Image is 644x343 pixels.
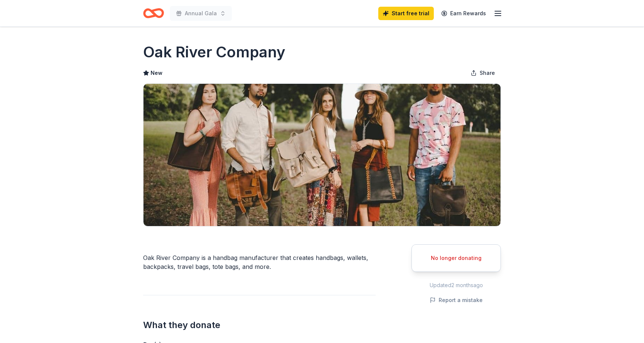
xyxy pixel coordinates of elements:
[411,281,501,290] div: Updated 2 months ago
[151,69,162,77] span: New
[421,254,492,263] div: No longer donating
[430,296,483,305] button: Report a mistake
[143,319,376,331] h2: What they donate
[378,7,434,20] a: Start free trial
[185,9,217,18] span: Annual Gala
[143,84,501,226] img: Image for Oak River Company
[143,4,164,22] a: Home
[143,42,285,63] h1: Oak River Company
[480,69,495,77] span: Share
[143,253,376,271] div: Oak River Company is a handbag manufacturer that creates handbags, wallets, backpacks, travel bag...
[465,66,501,80] button: Share
[437,7,490,20] a: Earn Rewards
[170,6,232,21] button: Annual Gala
